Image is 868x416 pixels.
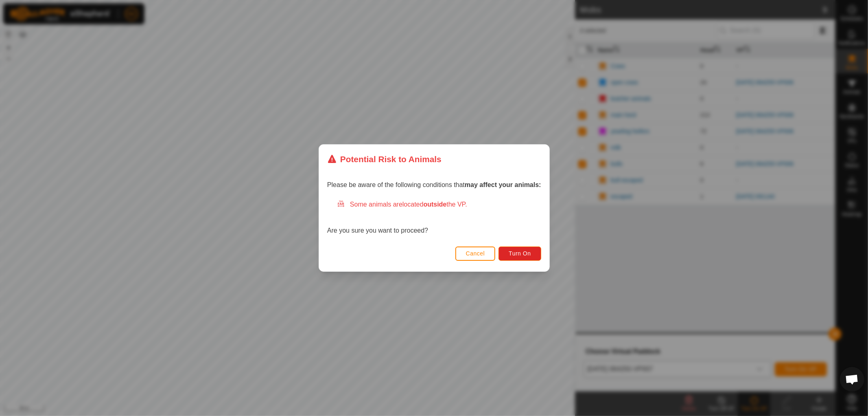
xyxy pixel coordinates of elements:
[423,201,446,208] strong: outside
[466,250,485,257] span: Cancel
[509,250,531,257] span: Turn On
[455,247,495,261] button: Cancel
[465,181,541,188] strong: may affect your animals:
[498,247,541,261] button: Turn On
[840,367,864,392] div: Open chat
[327,200,541,236] div: Are you sure you want to proceed?
[327,181,541,188] span: Please be aware of the following conditions that
[337,200,541,209] div: Some animals are
[402,201,467,208] span: located the VP.
[327,153,442,165] div: Potential Risk to Animals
